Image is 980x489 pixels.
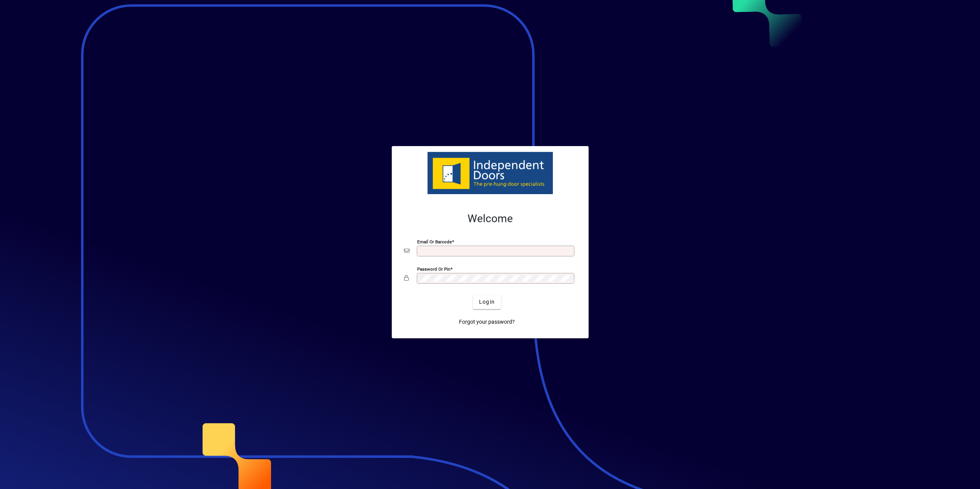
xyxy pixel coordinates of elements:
span: Forgot your password? [459,318,515,326]
span: Login [479,298,495,306]
mat-label: Password or Pin [417,266,450,271]
button: Login [473,295,501,309]
a: Forgot your password? [456,315,518,329]
h2: Welcome [404,212,576,225]
mat-label: Email or Barcode [417,239,452,244]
